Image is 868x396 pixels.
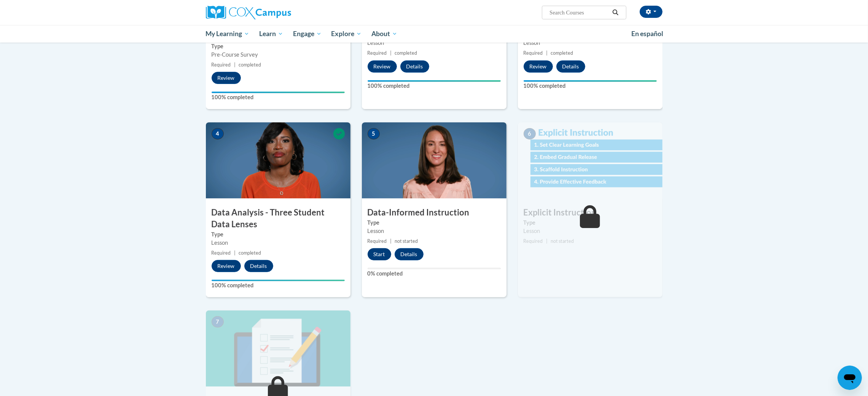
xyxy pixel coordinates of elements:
label: 100% completed [212,281,345,290]
span: | [234,250,236,256]
div: Main menu [194,25,674,43]
span: Required [212,250,231,256]
iframe: Button to launch messaging window [838,366,862,390]
span: | [390,50,392,56]
span: About [371,29,397,38]
span: | [234,62,236,68]
label: 100% completed [524,82,657,90]
span: 7 [212,316,224,328]
div: Lesson [368,39,501,47]
button: Details [395,248,424,260]
span: 4 [212,128,224,139]
div: Pre-Course Survey [212,51,345,59]
span: Required [368,50,387,56]
a: En español [626,26,668,42]
div: Lesson [368,227,501,235]
img: Cox Campus [206,6,291,19]
span: | [546,238,548,244]
a: Learn [254,25,288,43]
button: Start [368,248,391,260]
span: En español [631,30,663,38]
button: Review [368,60,397,73]
a: About [366,25,402,43]
span: not started [395,238,418,244]
h3: Explicit Instruction [518,207,663,219]
h3: Data Analysis - Three Student Data Lenses [206,207,350,230]
span: Required [524,50,543,56]
label: Type [212,230,345,239]
span: Explore [331,29,362,38]
div: Your progress [212,280,345,281]
div: Lesson [524,227,657,235]
span: | [546,50,548,56]
button: Details [556,60,585,73]
label: Type [212,42,345,51]
span: Required [524,238,543,244]
label: 100% completed [212,93,345,101]
img: Course Image [206,122,350,198]
span: 6 [524,128,536,139]
span: 5 [368,128,380,139]
label: 0% completed [368,269,501,278]
span: Required [368,238,387,244]
div: Your progress [212,92,345,93]
span: My Learning [205,29,249,38]
a: My Learning [201,25,255,43]
div: Lesson [212,239,345,247]
button: Review [524,60,553,73]
span: | [390,238,392,244]
a: Explore [326,25,366,43]
div: Lesson [524,39,657,47]
button: Review [212,72,241,84]
span: Required [212,62,231,68]
div: Your progress [368,80,501,82]
span: not started [551,238,574,244]
img: Course Image [206,310,350,386]
input: Search Courses [549,8,610,17]
h3: Data-Informed Instruction [362,207,506,219]
img: Course Image [518,122,663,198]
button: Account Settings [640,6,663,18]
button: Review [212,260,241,272]
a: Engage [288,25,326,43]
img: Course Image [362,122,506,198]
button: Search [610,8,621,17]
div: Your progress [524,80,657,82]
label: Type [368,219,501,227]
a: Cox Campus [206,6,350,19]
span: Engage [293,29,322,38]
label: Type [524,219,657,227]
span: completed [551,50,573,56]
span: completed [239,62,261,68]
button: Details [400,60,429,73]
button: Details [244,260,273,272]
span: completed [239,250,261,256]
label: 100% completed [368,82,501,90]
span: Learn [259,29,283,38]
span: completed [395,50,417,56]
